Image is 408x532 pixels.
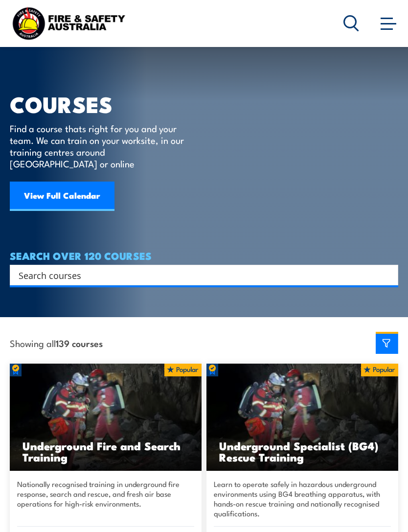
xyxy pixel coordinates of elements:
[10,364,202,471] img: Underground mine rescue
[214,479,391,518] p: Learn to operate safely in hazardous underground environments using BG4 breathing apparatus, with...
[17,479,194,518] p: Nationally recognised training in underground fire response, search and rescue, and fresh air bas...
[10,94,198,113] h1: COURSES
[10,182,114,211] a: View Full Calendar
[10,364,202,471] a: Underground Fire and Search Training
[10,338,103,348] span: Showing all
[381,268,395,282] button: Search magnifier button
[19,268,377,282] input: Search input
[21,268,379,282] form: Search form
[56,336,103,349] strong: 139 courses
[219,440,385,463] h3: Underground Specialist (BG4) Rescue Training
[10,122,188,169] p: Find a course thats right for you and your team. We can train on your worksite, in our training c...
[206,364,398,471] img: Underground mine rescue
[206,364,398,471] a: Underground Specialist (BG4) Rescue Training
[10,250,398,261] h4: SEARCH OVER 120 COURSES
[23,440,189,463] h3: Underground Fire and Search Training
